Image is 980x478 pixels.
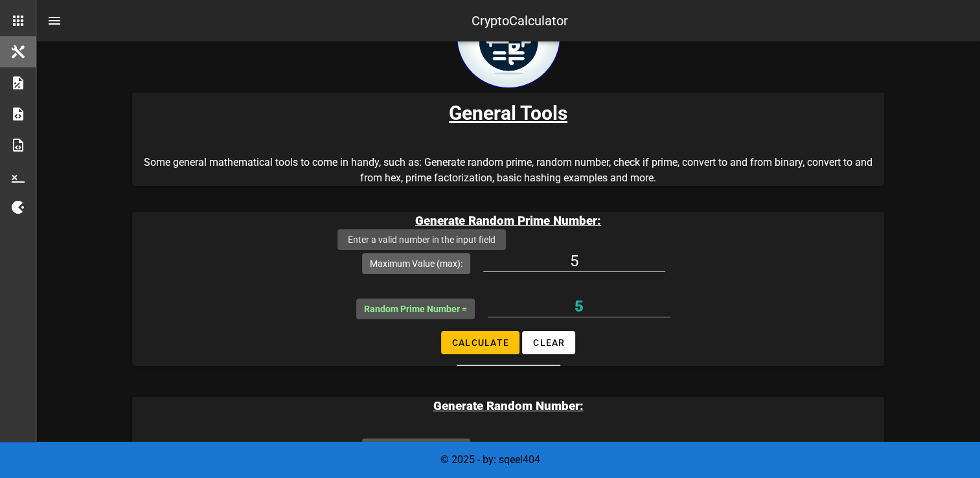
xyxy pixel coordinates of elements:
span: Calculate [451,337,509,348]
div: CryptoCalculator [472,11,568,30]
a: home [457,78,560,91]
button: nav-menu-toggle [39,5,70,36]
h1: General Tools [142,103,874,124]
h3: Generate Random Prime Number: [132,212,884,230]
label: Maximum Value (max): [370,257,462,270]
button: Clear [522,331,575,354]
h3: Generate Random Number: [132,397,884,415]
button: Calculate [441,331,519,354]
span: Random Prime Number = [364,304,467,314]
span: Clear [532,337,565,348]
p: Some general mathematical tools to come in handy, such as: Generate random prime, random number, ... [132,155,884,186]
span: © 2025 - by: sqeel404 [440,453,540,466]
